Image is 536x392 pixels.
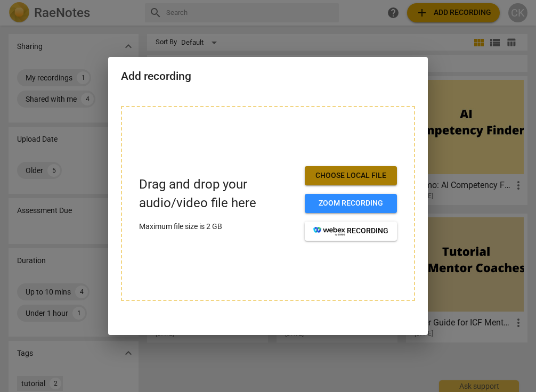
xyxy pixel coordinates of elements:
button: recording [305,222,397,241]
p: Maximum file size is 2 GB [139,221,296,232]
span: Zoom recording [313,198,388,209]
span: Choose local file [313,170,388,181]
button: Choose local file [305,166,397,185]
p: Drag and drop your audio/video file here [139,175,296,213]
h2: Add recording [121,70,415,83]
button: Zoom recording [305,194,397,213]
span: recording [313,226,388,236]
